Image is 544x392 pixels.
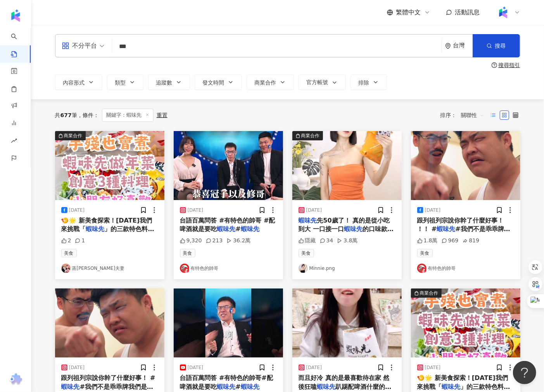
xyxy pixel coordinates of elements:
img: post-image [292,288,402,357]
img: post-image [55,288,164,357]
div: 36.2萬 [226,237,250,245]
div: 2 [61,237,71,245]
img: chrome extension [8,373,23,386]
span: 內容形式 [63,79,85,86]
button: 追蹤數 [148,74,190,90]
a: search [11,28,26,58]
span: #我們不是乖乖牌我們是 [417,225,510,241]
span: 台語百萬問答 #有特色的帥哥 #配啤酒就是要吃 [180,217,275,233]
span: 搜尋 [495,43,506,49]
img: post-image [292,131,402,200]
mark: 蝦味先 [241,383,259,390]
div: 重置 [157,112,168,118]
img: post-image [411,288,520,357]
span: 跟列祖列宗說你幹了什麼好事！ # [61,374,155,382]
span: 關鍵字：蝦味先 [102,109,154,122]
div: 不分平台 [62,40,97,52]
span: question-circle [492,62,497,68]
button: 商業合作 [292,131,402,200]
div: 台灣 [453,42,473,49]
mark: 蝦味先 [442,383,461,390]
div: 213 [206,237,223,245]
a: KOL Avatar蒸[PERSON_NAME]夫妻 [61,264,158,273]
mark: 蝦味先 [344,225,363,233]
div: 1 [75,237,85,245]
mark: 蝦味先 [299,217,317,224]
span: 條件 ： [77,112,99,118]
button: 發文時間 [195,74,242,90]
span: 繁體中文 [396,8,421,17]
span: 商業合作 [255,79,276,86]
div: 隱藏 [299,237,316,245]
img: Kolr%20app%20icon%20%281%29.png [496,5,511,20]
span: 美食 [299,249,314,257]
mark: 蝦味先 [217,225,236,233]
span: 美食 [417,249,433,257]
mark: 蝦味先 [86,225,105,233]
button: 商業合作 [247,74,294,90]
span: 關聯性 [461,109,484,121]
button: 搜尋 [473,34,520,57]
img: KOL Avatar [417,264,427,273]
div: 商業合作 [64,132,83,140]
mark: 蝦味先 [317,383,336,390]
div: 排序： [440,109,489,121]
img: logo icon [9,9,22,22]
span: appstore [62,42,69,50]
button: 商業合作 [411,288,520,357]
div: 969 [442,237,459,245]
iframe: Help Scout Beacon - Open [513,361,536,384]
span: 類型 [115,79,126,86]
span: # [236,225,241,233]
div: [DATE] [425,207,441,214]
span: 677 [60,112,72,118]
div: 3.8萬 [337,237,357,245]
span: 先50歲了！ 真的是從小吃到大 一口接一口 [299,217,390,233]
span: # [236,383,241,390]
span: environment [445,43,451,49]
span: 發文時間 [203,79,225,86]
a: KOL Avatar有特色的帥哥 [180,264,277,273]
span: 追蹤數 [156,79,173,86]
div: 819 [463,237,480,245]
span: 台語百萬問答 #有特色的帥哥#配啤酒就是要吃 [180,374,273,390]
img: post-image [174,131,283,200]
div: [DATE] [425,364,441,371]
div: [DATE] [69,364,85,371]
span: 官方帳號 [307,79,328,85]
span: 排除 [359,79,370,86]
span: 而且好冷 真的是最喜歡待在家 然後狂嗑 [299,374,390,390]
button: 排除 [351,74,387,90]
button: 內容形式 [55,74,102,90]
img: KOL Avatar [61,264,71,273]
span: rise [11,133,17,150]
span: 🍤🌟 新美食探索！[DATE]我們來挑戰「 [61,217,152,233]
div: 共 筆 [55,112,77,118]
div: [DATE] [188,207,204,214]
span: #我們不是乖乖牌我們是 [80,383,153,390]
span: 美食 [61,249,77,257]
div: 商業合作 [420,289,439,297]
div: 1.8萬 [417,237,438,245]
img: KOL Avatar [180,264,189,273]
div: [DATE] [188,364,204,371]
img: post-image [411,131,520,200]
mark: 蝦味先 [61,383,80,390]
span: 跟列祖列宗說你幹了什麼好事！ ！！ # [417,217,504,233]
button: 類型 [107,74,143,90]
mark: 蝦味先 [241,225,259,233]
div: 9,320 [180,237,202,245]
div: [DATE] [69,207,85,214]
mark: 蝦味先 [437,225,455,233]
span: 🍤🌟 新美食探索！[DATE]我們來挑戰「 [417,374,508,390]
div: 商業合作 [301,132,320,140]
span: 」的三款特色料理！🎉🍤 超蝦[PERSON_NAME]：簡單、清爽，但絕對不缺少美味！這款[PERSON_NAME]融合了新鮮蔬菜以及香氣撲鼻的 [61,225,156,276]
span: 活動訊息 [455,9,480,16]
img: post-image [174,288,283,357]
mark: 蝦味先 [217,383,236,390]
button: 商業合作 [55,131,164,200]
span: 美食 [180,249,195,257]
div: [DATE] [306,207,322,214]
div: [DATE] [306,364,322,371]
div: 搜尋指引 [499,62,520,68]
